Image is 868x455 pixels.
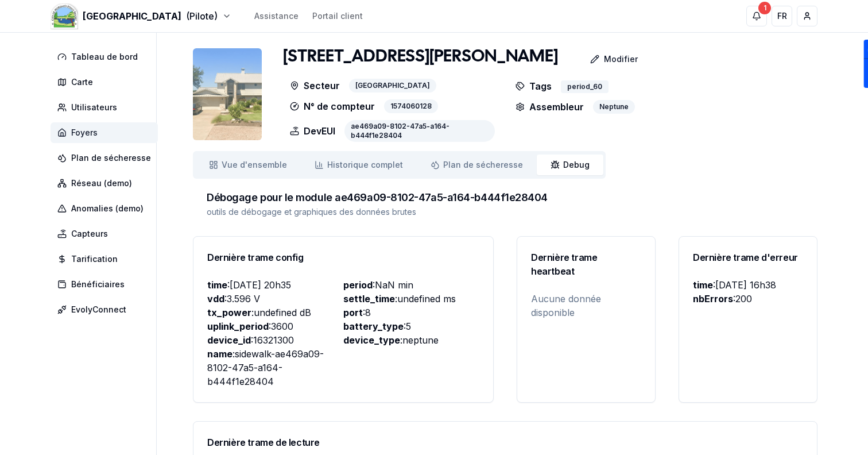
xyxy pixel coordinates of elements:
p: : [DATE] 20h35 [207,278,343,292]
img: unit Image [193,48,262,140]
span: Vue d'ensemble [222,159,287,171]
a: Portail client [312,10,363,22]
span: settle_time [343,293,395,304]
h3: Débogage pour le module ae469a09-8102-47a5-a164-b444f1e28404 [207,192,804,203]
p: Tags [516,79,552,93]
a: Carte [51,72,162,92]
a: Debug [537,155,603,175]
a: EvolyConnect [51,299,162,320]
a: Vue d'ensemble [195,155,301,175]
span: name [207,348,232,360]
span: Plan de sécheresse [71,152,151,164]
a: Foyers [51,122,162,143]
h3: Dernière trame d'erreur [693,250,803,264]
span: Capteurs [71,228,108,240]
div: period_60 [561,80,609,93]
a: Plan de sécheresse [417,155,537,175]
button: 1 [746,6,767,26]
a: Historique complet [301,155,417,175]
span: vdd [207,293,224,304]
a: Utilisateurs [51,97,162,118]
a: Capteurs [51,223,162,244]
p: : neptune [343,333,479,347]
p: Secteur [290,79,340,92]
span: FR [777,10,787,22]
span: Tableau de bord [71,51,138,63]
span: time [207,279,227,291]
p: : 16321300 [207,333,343,347]
h3: Dernière trame de lecture [207,435,803,449]
a: Anomalies (demo) [51,198,162,219]
div: Aucune donnée disponible [531,292,641,319]
a: Tarification [51,249,162,269]
p: : 200 [693,292,803,306]
p: : undefined ms [343,292,479,306]
h3: Dernière trame config [207,250,479,264]
h1: [STREET_ADDRESS][PERSON_NAME] [283,47,558,67]
span: nbErrors [693,293,733,304]
span: battery_type [343,321,404,332]
a: Modifier [558,48,647,71]
p: : sidewalk-ae469a09-8102-47a5-a164-b444f1e28404 [207,347,343,388]
span: Utilisateurs [71,102,117,113]
a: Tableau de bord [51,47,162,67]
span: Réseau (demo) [71,178,132,189]
span: tx_power [207,307,251,318]
span: [GEOGRAPHIC_DATA] [83,9,181,23]
div: ae469a09-8102-47a5-a164-b444f1e28404 [344,120,495,142]
a: Réseau (demo) [51,173,162,194]
p: DevEUI [290,120,335,142]
p: : 3600 [207,319,343,333]
h3: Dernière trame heartbeat [531,250,641,278]
span: device_type [343,334,400,346]
span: EvolyConnect [71,304,126,315]
p: Assembleur [516,100,584,114]
p: outils de débogage et graphiques des données brutes [207,206,804,218]
span: Plan de sécheresse [443,159,523,171]
p: : NaN min [343,278,479,292]
img: Morgan's Point Resort Logo [51,2,78,30]
span: device_id [207,334,251,346]
a: Assistance [254,10,299,22]
button: [GEOGRAPHIC_DATA](Pilote) [51,9,231,23]
p: : 5 [343,319,479,333]
span: Historique complet [327,159,403,171]
p: : 3.596 V [207,292,343,306]
p: N° de compteur [290,99,375,113]
a: Plan de sécheresse [51,148,162,168]
p: : 8 [343,306,479,319]
span: Tarification [71,253,118,265]
div: 1 [758,2,771,14]
p: : undefined dB [207,306,343,319]
div: [GEOGRAPHIC_DATA] [349,79,436,92]
p: : [DATE] 16h38 [693,278,803,292]
span: (Pilote) [186,9,218,23]
span: Bénéficiaires [71,279,125,290]
span: Carte [71,76,93,88]
span: period [343,279,373,291]
span: uplink_period [207,321,269,332]
p: Modifier [604,53,638,65]
span: Debug [563,159,590,171]
button: FR [772,6,792,26]
span: Foyers [71,127,98,138]
div: 1574060128 [384,99,438,113]
a: Bénéficiaires [51,274,162,295]
span: Anomalies (demo) [71,203,144,214]
div: Neptune [593,100,635,114]
span: time [693,279,713,291]
span: port [343,307,363,318]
